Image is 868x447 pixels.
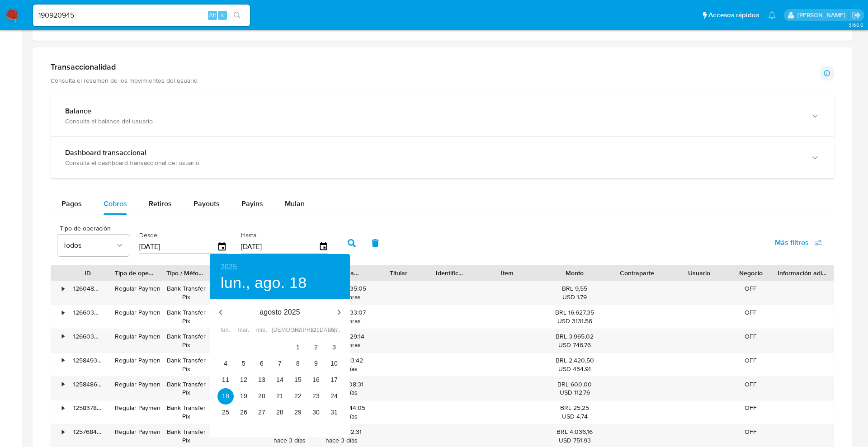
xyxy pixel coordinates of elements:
[294,375,302,384] p: 15
[221,261,237,273] button: 2025
[236,356,252,372] button: 5
[272,388,288,405] button: 21
[272,356,288,372] button: 7
[326,388,342,405] button: 24
[272,372,288,388] button: 14
[308,388,324,405] button: 23
[224,359,227,368] p: 4
[222,375,229,384] p: 11
[236,405,252,421] button: 26
[254,405,270,421] button: 27
[217,326,234,335] span: lun.
[308,405,324,421] button: 30
[312,408,320,417] p: 30
[231,307,328,318] p: agosto 2025
[296,343,300,352] p: 1
[258,408,265,417] p: 27
[290,326,306,335] span: vie.
[290,372,306,388] button: 15
[236,388,252,405] button: 19
[308,356,324,372] button: 9
[260,359,264,368] p: 6
[330,375,338,384] p: 17
[326,372,342,388] button: 17
[258,391,265,400] p: 20
[276,391,283,400] p: 21
[236,326,252,335] span: mar.
[326,339,342,356] button: 3
[240,408,247,417] p: 26
[312,375,320,384] p: 16
[290,356,306,372] button: 8
[326,356,342,372] button: 10
[217,388,234,405] button: 18
[276,408,283,417] p: 28
[222,391,229,400] p: 18
[308,372,324,388] button: 16
[240,391,247,400] p: 19
[294,408,302,417] p: 29
[254,372,270,388] button: 13
[254,326,270,335] span: mié.
[290,405,306,421] button: 29
[278,359,282,368] p: 7
[276,375,283,384] p: 14
[254,388,270,405] button: 20
[221,273,307,292] button: lun., ago. 18
[330,408,338,417] p: 31
[296,359,300,368] p: 8
[272,405,288,421] button: 28
[326,405,342,421] button: 31
[312,391,320,400] p: 23
[330,391,338,400] p: 24
[222,408,229,417] p: 25
[217,405,234,421] button: 25
[314,359,318,368] p: 9
[236,372,252,388] button: 12
[290,339,306,356] button: 1
[326,326,342,335] span: dom.
[217,356,234,372] button: 4
[217,372,234,388] button: 11
[314,343,318,352] p: 2
[332,343,336,352] p: 3
[272,326,288,335] span: [DEMOGRAPHIC_DATA].
[330,359,338,368] p: 10
[254,356,270,372] button: 6
[258,375,265,384] p: 13
[240,375,247,384] p: 12
[294,391,302,400] p: 22
[242,359,245,368] p: 5
[308,339,324,356] button: 2
[290,388,306,405] button: 22
[308,326,324,335] span: sáb.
